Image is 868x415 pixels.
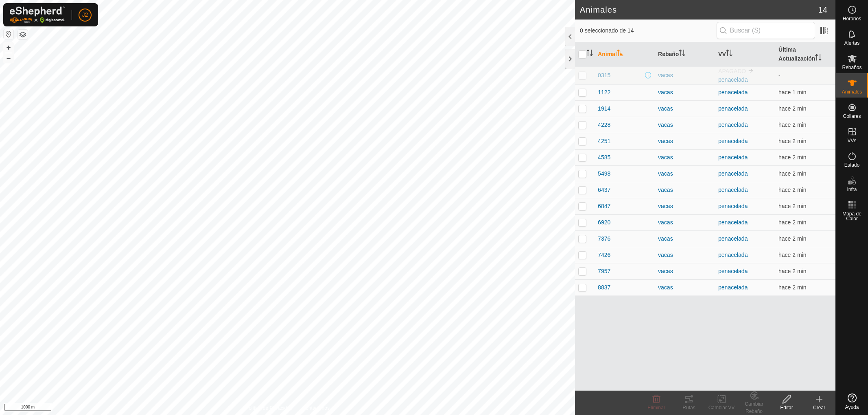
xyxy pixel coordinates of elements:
div: vacas [658,202,712,211]
div: Editar [770,404,803,411]
span: 22 sept 2025, 13:47 [778,170,806,177]
span: Eliminar [647,405,665,411]
span: 4228 [598,121,610,129]
span: 22 sept 2025, 13:48 [778,268,806,274]
span: 22 sept 2025, 13:48 [778,154,806,161]
button: Capas del Mapa [18,30,28,39]
span: 7376 [598,235,610,243]
div: vacas [658,186,712,194]
p-sorticon: Activar para ordenar [679,51,685,57]
span: 22 sept 2025, 13:47 [778,203,806,209]
span: Estado [844,163,859,167]
img: Logo Gallagher [10,7,65,23]
span: 1122 [598,88,610,97]
th: Animal [595,42,655,67]
span: 14 [818,4,827,16]
p-sorticon: Activar para ordenar [617,51,623,57]
span: Alertas [844,41,859,46]
span: Ayuda [845,405,859,410]
span: 22 sept 2025, 13:47 [778,284,806,291]
th: Última Actualización [775,42,835,67]
a: penacelada [718,219,748,226]
a: penacelada [718,268,748,274]
a: Política de Privacidad [245,404,292,412]
span: 22 sept 2025, 13:47 [778,122,806,128]
a: penacelada [718,170,748,177]
th: Rebaño [655,42,715,67]
span: 0315 [598,71,610,80]
div: Cambiar VV [705,404,738,411]
span: 22 sept 2025, 13:48 [778,235,806,242]
div: vacas [658,153,712,162]
span: VVs [847,138,856,143]
h2: Animales [580,5,818,15]
span: 1914 [598,104,610,113]
span: Infra [847,187,857,192]
button: + [4,43,13,52]
div: vacas [658,169,712,178]
a: penacelada [718,76,748,83]
span: J2 [82,11,88,19]
span: Rebaños [842,65,861,70]
a: penacelada [718,105,748,112]
div: Cambiar Rebaño [738,400,770,415]
a: penacelada [718,154,748,161]
span: 22 sept 2025, 13:47 [778,252,806,258]
span: Horarios [843,16,861,21]
div: vacas [658,88,712,97]
p-sorticon: Activar para ordenar [586,51,593,57]
a: penacelada [718,252,748,258]
span: 7426 [598,251,610,259]
div: vacas [658,121,712,129]
a: penacelada [718,203,748,209]
a: penacelada [718,138,748,144]
span: 22 sept 2025, 13:47 [778,187,806,193]
div: vacas [658,267,712,276]
span: 6437 [598,186,610,194]
div: Crear [803,404,835,411]
a: penacelada [718,187,748,193]
div: Rutas [673,404,705,411]
a: penacelada [718,89,748,96]
a: penacelada [718,284,748,291]
span: 7957 [598,267,610,276]
button: – [4,53,13,63]
span: 6847 [598,202,610,211]
div: vacas [658,104,712,113]
span: Mapa de Calor [838,211,866,221]
span: 5498 [598,169,610,178]
div: vacas [658,71,712,80]
span: 8837 [598,283,610,292]
span: 22 sept 2025, 13:47 [778,219,806,226]
img: hasta [748,67,754,74]
a: penacelada [718,235,748,242]
span: 4585 [598,153,610,162]
th: VV [715,42,775,67]
span: 0 seleccionado de 14 [580,26,717,35]
p-sorticon: Activar para ordenar [726,51,732,57]
div: vacas [658,218,712,227]
div: vacas [658,137,712,146]
p-sorticon: Activar para ordenar [815,55,822,62]
a: Contáctenos [302,404,330,412]
span: - [778,72,781,78]
span: Collares [843,114,861,119]
span: 4251 [598,137,610,146]
span: 22 sept 2025, 13:47 [778,138,806,144]
span: 22 sept 2025, 13:48 [778,89,806,96]
span: 22 sept 2025, 13:47 [778,105,806,112]
a: Ayuda [836,390,868,413]
div: vacas [658,235,712,243]
div: vacas [658,251,712,259]
a: penacelada [718,122,748,128]
span: APAGADO [718,68,746,74]
div: vacas [658,283,712,292]
span: 6920 [598,218,610,227]
span: Animales [842,89,862,94]
input: Buscar (S) [717,22,815,39]
button: Restablecer Mapa [4,29,13,39]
